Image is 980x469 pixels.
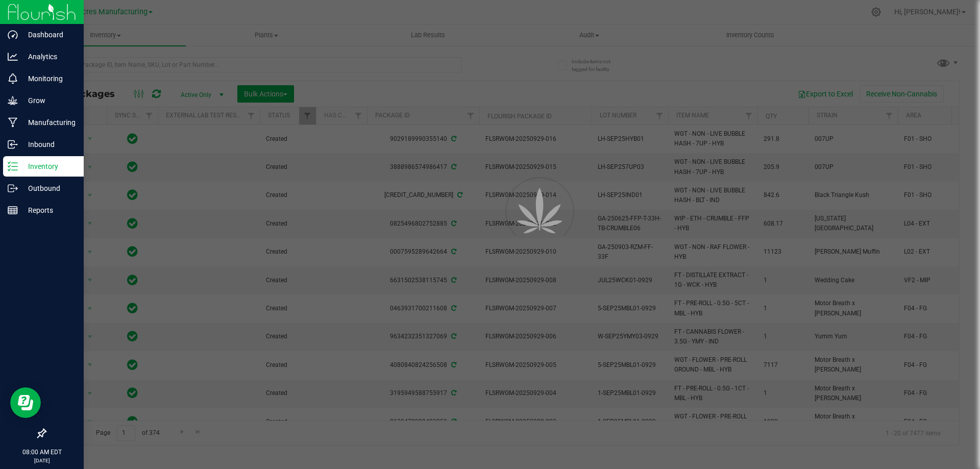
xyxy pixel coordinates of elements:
[18,29,79,41] p: Dashboard
[8,30,18,40] inline-svg: Dashboard
[8,161,18,171] inline-svg: Inventory
[5,457,79,464] p: [DATE]
[8,73,18,84] inline-svg: Monitoring
[8,139,18,150] inline-svg: Inbound
[18,160,79,172] p: Inventory
[8,95,18,106] inline-svg: Grow
[18,72,79,85] p: Monitoring
[8,117,18,128] inline-svg: Manufacturing
[18,204,79,216] p: Reports
[8,52,18,62] inline-svg: Analytics
[18,51,79,63] p: Analytics
[10,387,41,418] iframe: Resource center
[5,448,79,457] p: 08:00 AM EDT
[18,182,79,194] p: Outbound
[8,183,18,193] inline-svg: Outbound
[18,116,79,129] p: Manufacturing
[18,94,79,107] p: Grow
[18,138,79,151] p: Inbound
[8,205,18,215] inline-svg: Reports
